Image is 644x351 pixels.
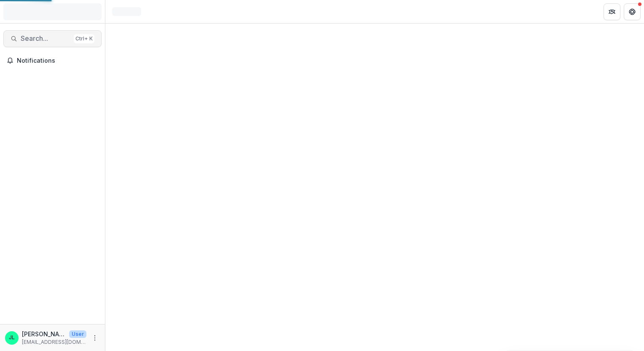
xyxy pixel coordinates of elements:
[69,330,86,338] p: User
[9,335,15,340] div: Jessi LaRose
[90,333,100,343] button: More
[604,3,620,20] button: Partners
[21,35,70,43] span: Search...
[74,34,94,43] div: Ctrl + K
[109,5,145,18] nav: breadcrumb
[22,338,86,346] p: [EMAIL_ADDRESS][DOMAIN_NAME]
[3,54,102,67] button: Notifications
[624,3,641,20] button: Get Help
[22,330,66,338] p: [PERSON_NAME]
[3,30,102,47] button: Search...
[17,57,98,64] span: Notifications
